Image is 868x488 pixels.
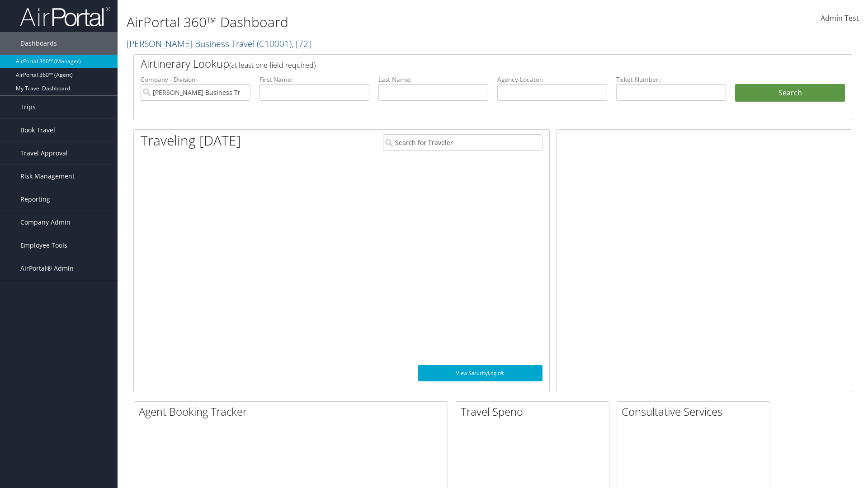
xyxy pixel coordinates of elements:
[735,84,845,102] button: Search
[622,404,770,419] h2: Consultative Services
[20,6,110,27] img: airportal-logo.png
[292,38,311,50] span: , [ 72 ]
[141,56,785,71] h2: Airtinerary Lookup
[20,257,74,280] span: AirPortal® Admin
[259,75,369,84] label: First Name:
[383,134,542,151] input: Search for Traveler
[616,75,726,84] label: Ticket Number:
[20,119,55,141] span: Book Travel
[497,75,607,84] label: Agency Locator:
[378,75,488,84] label: Last Name:
[141,75,250,84] label: Company - Division:
[139,404,448,419] h2: Agent Booking Tracker
[141,131,241,150] h1: Traveling [DATE]
[20,234,67,257] span: Employee Tools
[20,142,68,164] span: Travel Approval
[821,13,859,23] span: Admin Test
[821,5,859,33] a: Admin Test
[127,38,311,50] a: [PERSON_NAME] Business Travel
[461,404,609,419] h2: Travel Spend
[229,60,316,70] span: (at least one field required)
[20,188,50,211] span: Reporting
[418,365,542,381] a: View SecurityLogic®
[127,13,615,32] h1: AirPortal 360™ Dashboard
[257,38,292,50] span: ( C10001 )
[20,165,75,188] span: Risk Management
[20,32,57,55] span: Dashboards
[20,211,71,234] span: Company Admin
[20,96,36,118] span: Trips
